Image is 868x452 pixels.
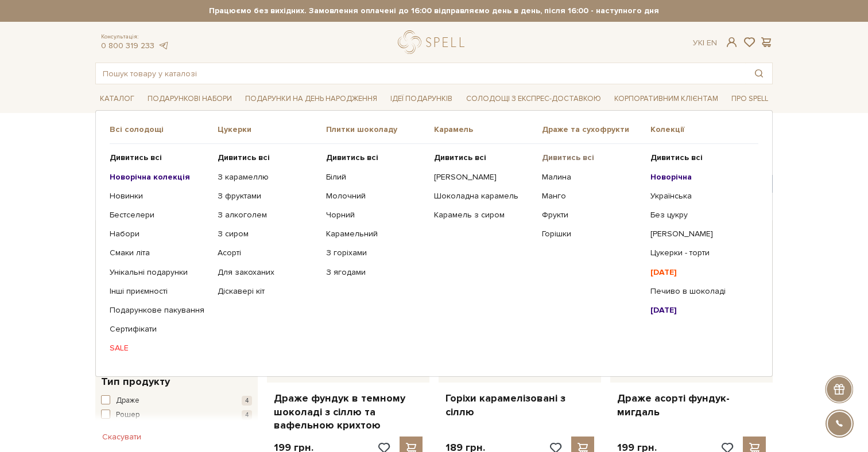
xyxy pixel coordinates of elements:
[101,374,170,389] span: Тип продукту
[542,172,641,182] a: Малина
[434,210,533,220] a: Карамель з сиром
[110,324,209,334] a: Сертифікати
[398,30,470,54] a: logo
[116,395,139,407] span: Драже
[110,286,209,297] a: Інші приємності
[157,41,169,50] a: telegram
[274,392,423,432] a: Драже фундук в темному шоколаді з сіллю та вафельною крихтою
[542,124,650,135] span: Драже та сухофрукти
[650,124,758,135] span: Колекції
[434,191,533,201] a: Шоколадна карамель
[542,153,594,162] b: Дивитись всі
[542,229,641,239] a: Горішки
[727,90,773,108] a: Про Spell
[241,90,382,108] a: Подарунки на День народження
[542,191,641,201] a: Манго
[96,63,746,84] input: Пошук товару у каталозі
[218,267,317,278] a: Для закоханих
[110,343,209,353] a: SALE
[101,395,252,407] button: Драже 4
[110,124,218,135] span: Всі солодощі
[95,6,773,16] strong: Працюємо без вихідних. Замовлення оплачені до 16:00 відправляємо день в день, після 16:00 - насту...
[110,172,190,182] b: Новорічна колекція
[650,172,750,182] a: Новорічна
[110,210,209,220] a: Бестселери
[326,210,425,220] a: Чорний
[110,248,209,258] a: Смаки літа
[326,153,378,162] b: Дивитись всі
[110,153,209,163] a: Дивитись всі
[143,90,237,108] a: Подарункові набори
[434,172,533,182] a: [PERSON_NAME]
[218,191,317,201] a: З фруктами
[462,89,606,108] a: Солодощі з експрес-доставкою
[650,229,750,239] a: [PERSON_NAME]
[218,229,317,239] a: З сиром
[610,90,723,108] a: Корпоративним клієнтам
[434,153,533,163] a: Дивитись всі
[326,229,425,239] a: Карамельний
[650,153,750,163] a: Дивитись всі
[110,305,209,315] a: Подарункове пакування
[386,90,457,108] a: Ідеї подарунків
[218,124,325,135] span: Цукерки
[434,153,486,162] b: Дивитись всі
[326,124,434,135] span: Плитки шоколаду
[242,410,252,420] span: 4
[101,410,252,421] button: Рошер 4
[110,191,209,201] a: Новинки
[218,172,317,182] a: З карамеллю
[110,172,209,182] a: Новорічна колекція
[650,267,750,278] a: [DATE]
[95,110,773,376] div: Каталог
[650,153,703,162] b: Дивитись всі
[703,38,704,48] span: |
[110,229,209,239] a: Набори
[101,41,154,50] a: 0 800 319 233
[326,267,425,278] a: З ягодами
[110,153,162,162] b: Дивитись всі
[445,392,594,419] a: Горіхи карамелізовані з сіллю
[95,428,148,446] button: Скасувати
[110,267,209,278] a: Унікальні подарунки
[746,63,772,84] button: Пошук товару у каталозі
[326,153,425,163] a: Дивитись всі
[650,172,692,182] b: Новорічна
[650,305,677,315] b: [DATE]
[650,305,750,315] a: [DATE]
[218,153,270,162] b: Дивитись всі
[326,191,425,201] a: Молочний
[650,267,677,277] b: [DATE]
[326,172,425,182] a: Білий
[242,396,252,406] span: 4
[218,286,317,297] a: Діскавері кіт
[707,38,717,48] a: En
[650,191,750,201] a: Українська
[218,210,317,220] a: З алкоголем
[617,392,766,419] a: Драже асорті фундук-мигдаль
[650,210,750,220] a: Без цукру
[693,38,717,48] div: Ук
[542,210,641,220] a: Фрукти
[650,286,750,297] a: Печиво в шоколаді
[101,33,169,41] span: Консультація:
[95,90,139,108] a: Каталог
[650,248,750,258] a: Цукерки - торти
[326,248,425,258] a: З горіхами
[542,153,641,163] a: Дивитись всі
[218,248,317,258] a: Асорті
[434,124,542,135] span: Карамель
[116,410,139,421] span: Рошер
[218,153,317,163] a: Дивитись всі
